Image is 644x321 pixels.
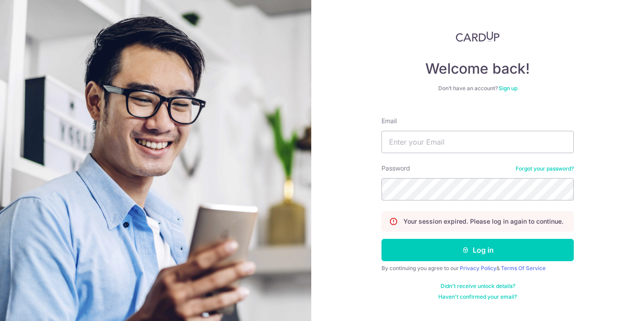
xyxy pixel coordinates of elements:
[381,131,574,153] input: Enter your Email
[499,85,517,92] a: Sign up
[438,293,517,300] a: Haven't confirmed your email?
[501,265,546,271] a: Terms Of Service
[381,265,574,272] div: By continuing you agree to our &
[460,265,496,271] a: Privacy Policy
[441,283,515,290] a: Didn't receive unlock details?
[381,60,574,78] h4: Welcome back!
[381,164,410,173] label: Password
[456,31,500,42] img: CardUp Logo
[403,217,563,226] p: Your session expired. Please log in again to continue.
[381,239,574,261] button: Log in
[516,165,574,172] a: Forgot your password?
[381,85,574,92] div: Don’t have an account?
[381,117,397,125] label: Email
